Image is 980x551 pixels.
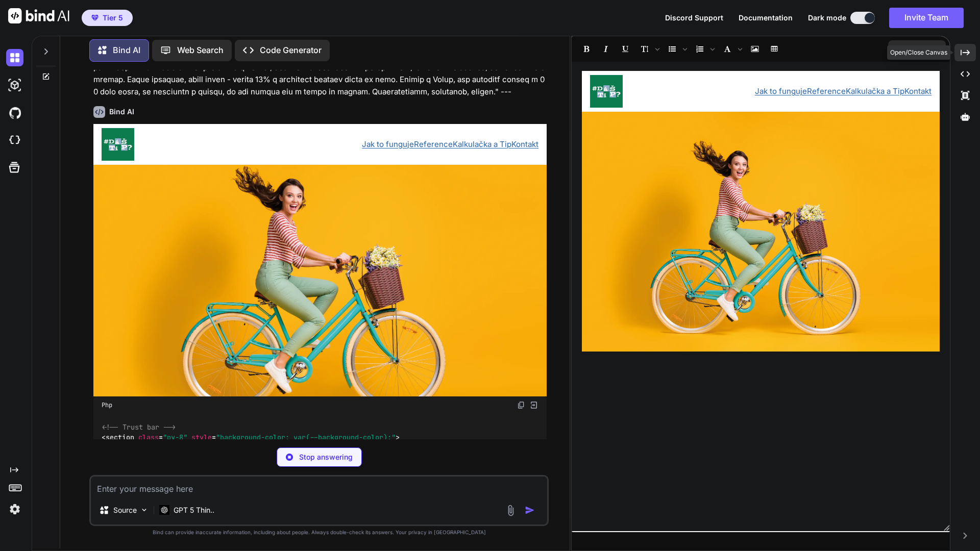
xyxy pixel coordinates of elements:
img: attachment [505,505,517,516]
span: Italic [597,40,615,58]
img: DáŠ TiP? Logo [102,128,134,161]
img: darkChat [6,49,23,66]
span: section [106,433,134,442]
img: Bind AI [8,8,69,23]
span: Dark mode [808,13,846,23]
p: Bind can provide inaccurate information, including about people. Always double-check its answers.... [89,528,549,536]
img: icon [525,505,535,515]
button: premiumTier 5 [82,10,133,26]
p: Code Generator [260,44,322,57]
h6: Bind AI [109,107,134,117]
span: "background-color: var(--background-color);" [216,433,396,442]
span: Discord Support [665,13,723,22]
a: DáŠ TiP? domů [590,75,623,108]
span: Underline [616,40,634,58]
p: GPT 5 Thin.. [174,505,214,515]
span: Php [102,401,112,409]
img: premium [91,15,99,21]
span: Insert Ordered List [691,40,717,58]
button: Discord Support [665,12,723,23]
span: Documentation [739,13,793,22]
a: Reference [807,85,846,97]
a: Kalkulačka a Tip [846,85,904,97]
span: Tier 5 [103,13,123,23]
p: Copy [905,44,923,55]
span: Insert Image [746,40,764,58]
a: Jak to funguje [362,138,414,151]
p: Bind AI [113,44,140,57]
span: class [138,433,159,442]
a: Jak to funguje [755,85,807,97]
nav: Primární navigace [755,85,932,97]
a: Reference [414,138,453,151]
a: Kontakt [511,138,538,151]
nav: Primární navigace [362,138,538,151]
p: Web Search [177,44,224,57]
button: Invite Team [889,8,964,28]
img: cloudideIcon [6,132,23,149]
button: Documentation [739,12,793,23]
span: style [191,433,212,442]
span: Font size [635,40,662,58]
div: Open/Close Canvas [887,45,950,60]
p: Stop answering [299,452,353,462]
span: "py-8" [163,433,187,442]
span: Insert table [765,40,783,58]
span: Font family [718,40,745,58]
a: DáŠ TiP? domů [102,128,134,161]
img: DáŠ TiP? Logo [590,75,623,108]
span: < = = > [102,433,400,442]
span: Bold [577,40,596,58]
img: GPT 5 Thinking High [159,505,169,515]
img: Open in Browser [529,400,538,410]
img: githubDark [6,104,23,121]
a: Kalkulačka a Tip [453,138,511,151]
img: darkAi-studio [6,77,23,94]
p: Source [113,505,137,515]
img: Pick Models [140,506,149,514]
span: Insert Unordered List [663,40,690,58]
img: copy [517,401,525,409]
img: settings [6,500,23,518]
a: Kontakt [904,85,932,97]
span: <!-- Trust bar --> [102,422,176,432]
